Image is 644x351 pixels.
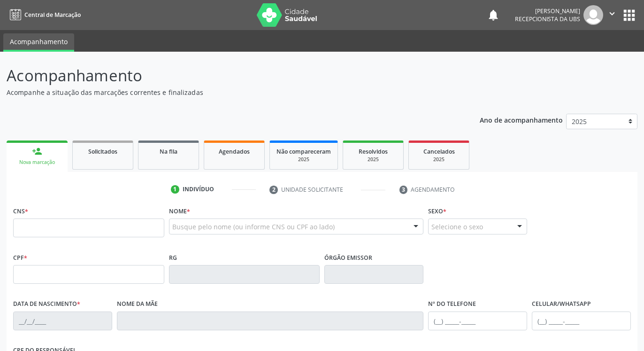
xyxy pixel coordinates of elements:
button:  [603,5,621,25]
label: CNS [13,204,28,218]
i:  [607,8,617,19]
label: Nome da mãe [117,297,158,312]
label: Celular/WhatsApp [532,297,591,312]
span: Solicitados [88,148,117,156]
div: 2025 [276,156,331,163]
input: (__) _____-_____ [532,312,631,330]
p: Ano de acompanhamento [480,114,563,125]
img: img [583,5,603,25]
label: Órgão emissor [324,250,372,265]
button: notifications [487,8,500,22]
span: Selecione o sexo [431,222,483,232]
a: Acompanhamento [3,33,74,52]
div: 2025 [415,156,462,163]
input: __/__/____ [13,312,112,330]
span: Agendados [219,148,250,156]
label: Sexo [428,204,446,218]
div: Indivíduo [183,185,214,194]
span: Não compareceram [276,148,331,156]
div: Nova marcação [13,159,61,166]
span: Busque pelo nome (ou informe CNS ou CPF ao lado) [172,222,335,232]
label: RG [169,250,177,265]
span: Cancelados [423,148,455,156]
label: Data de nascimento [13,297,80,312]
label: Nº do Telefone [428,297,476,312]
label: CPF [13,250,27,265]
label: Nome [169,204,190,218]
span: Central de Marcação [24,11,81,19]
p: Acompanhe a situação das marcações correntes e finalizadas [7,87,448,97]
a: Central de Marcação [7,7,81,23]
span: Resolvidos [359,148,388,156]
div: [PERSON_NAME] [515,7,580,15]
p: Acompanhamento [7,64,448,87]
div: 1 [171,185,179,194]
span: Na fila [160,148,177,156]
div: person_add [32,146,42,156]
button: apps [621,7,637,23]
div: 2025 [350,156,397,163]
input: (__) _____-_____ [428,312,527,330]
span: Recepcionista da UBS [515,15,580,23]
